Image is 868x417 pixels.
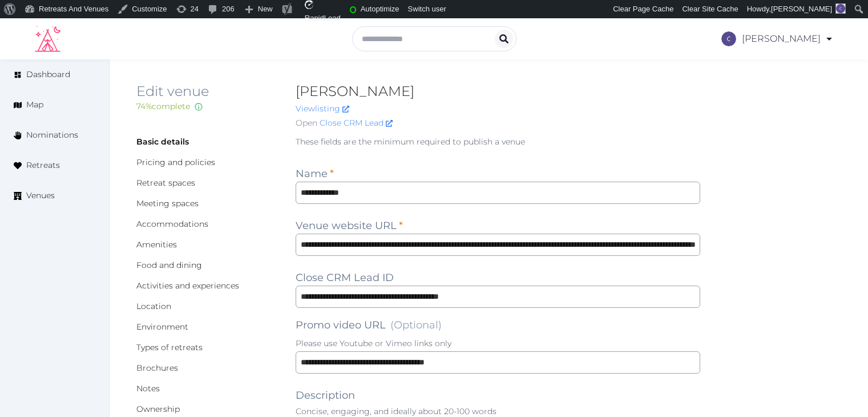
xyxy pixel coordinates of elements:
[296,218,403,234] label: Venue website URL
[296,82,700,101] h2: [PERSON_NAME]
[682,5,738,13] span: Clear Site Cache
[136,101,190,111] span: 74 % complete
[136,301,171,311] a: Location
[613,5,673,13] span: Clear Page Cache
[296,406,700,417] p: Concise, engaging, and ideally about 20-100 words
[136,342,203,352] a: Types of retreats
[296,270,394,286] label: Close CRM Lead ID
[296,338,700,349] p: Please use Youtube or Vimeo links only
[320,117,393,129] a: Close CRM Lead
[136,383,160,394] a: Notes
[390,319,442,331] span: (Optional)
[136,363,178,373] a: Brochures
[296,387,355,403] label: Description
[136,260,202,270] a: Food and dining
[136,82,277,101] h2: Edit venue
[26,99,43,111] span: Map
[26,129,78,141] span: Nominations
[136,404,180,414] a: Ownership
[296,136,700,147] p: These fields are the minimum required to publish a venue
[296,166,334,182] label: Name
[136,137,189,147] a: Basic details
[26,69,70,81] span: Dashboard
[26,190,55,202] span: Venues
[296,103,349,114] a: Viewlisting
[136,219,208,229] a: Accommodations
[296,117,317,129] span: Open
[136,322,188,332] a: Environment
[136,198,199,209] a: Meeting spaces
[721,23,834,55] a: [PERSON_NAME]
[26,159,60,171] span: Retreats
[136,157,215,167] a: Pricing and policies
[136,178,195,188] a: Retreat spaces
[296,317,442,333] label: Promo video URL
[771,5,832,13] span: [PERSON_NAME]
[136,280,239,291] a: Activities and experiences
[136,239,177,250] a: Amenities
